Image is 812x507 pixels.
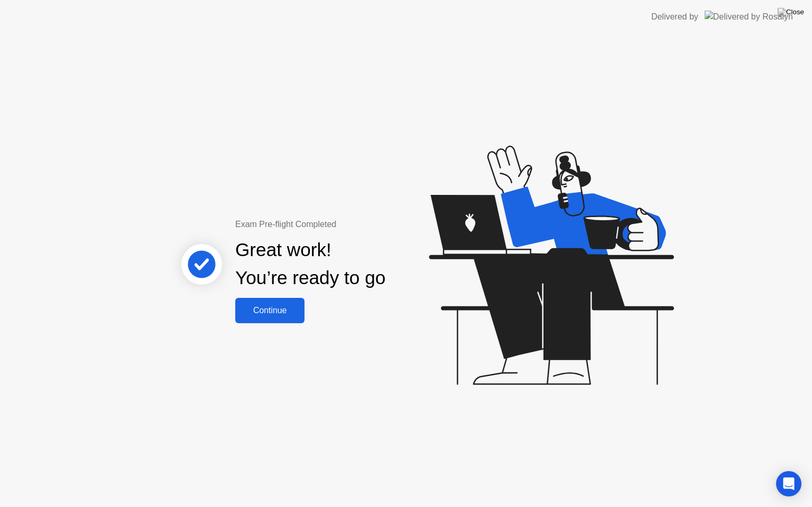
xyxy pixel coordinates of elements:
[238,306,301,315] div: Continue
[778,8,804,16] img: Close
[235,236,385,292] div: Great work! You’re ready to go
[235,218,454,231] div: Exam Pre-flight Completed
[235,298,304,323] button: Continue
[776,471,801,496] div: Open Intercom Messenger
[651,11,698,23] div: Delivered by
[705,11,793,23] img: Delivered by Rosalyn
